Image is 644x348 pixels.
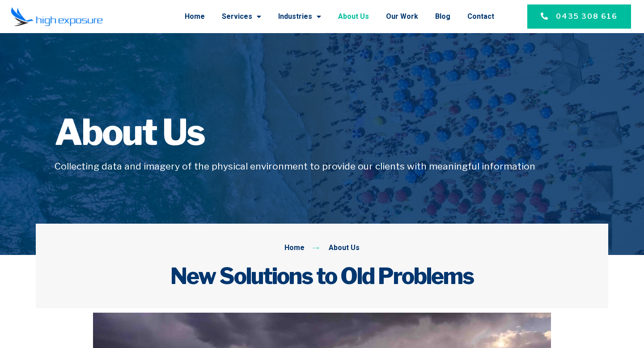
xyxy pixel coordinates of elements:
[386,5,418,28] a: Our Work
[55,115,589,150] h1: About Us
[338,5,369,28] a: About Us
[55,159,589,174] h5: Collecting data and imagery of the physical environment to provide our clients with meaningful in...
[278,5,321,28] a: Industries
[527,4,631,29] a: 0435 308 616
[284,242,305,254] span: Home
[222,5,261,28] a: Services
[556,11,618,22] span: 0435 308 616
[326,242,360,254] span: About Us
[11,7,103,27] img: Final-Logo copy
[112,5,494,28] nav: Menu
[435,5,450,28] a: Blog
[55,263,589,289] h2: New Solutions to Old Problems
[185,5,205,28] a: Home
[467,5,494,28] a: Contact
